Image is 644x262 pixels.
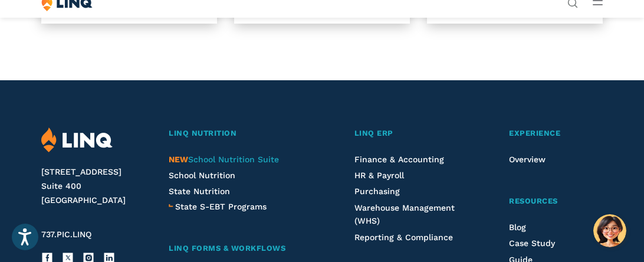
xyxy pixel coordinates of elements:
a: Overview [509,155,546,164]
span: Resources [509,196,558,205]
a: Blog [509,222,526,232]
a: HR & Payroll [354,171,404,180]
a: LINQ Nutrition [169,127,313,140]
a: State S-EBT Programs [175,200,267,213]
a: State Nutrition [169,186,230,196]
span: LINQ Forms & Workflows [169,244,285,253]
span: Experience [509,129,560,137]
span: School Nutrition Suite [169,155,279,164]
a: LINQ ERP [354,127,468,140]
a: Experience [509,127,603,140]
a: LINQ Forms & Workflows [169,243,313,255]
address: [STREET_ADDRESS] Suite 400 [GEOGRAPHIC_DATA] [41,165,150,207]
a: School Nutrition [169,171,235,180]
span: NEW [169,155,188,164]
a: Warehouse Management (WHS) [354,203,455,225]
a: Reporting & Compliance [354,232,453,242]
button: Hello, have a question? Let’s chat. [593,214,626,247]
span: LINQ Nutrition [169,129,236,137]
a: Case Study [509,238,555,248]
span: 737.PIC.LINQ [41,230,91,239]
img: LINQ | K‑12 Software [41,127,113,153]
a: Finance & Accounting [354,155,444,164]
span: LINQ ERP [354,129,393,137]
a: NEWSchool Nutrition Suite [169,155,279,164]
a: Purchasing [354,186,400,196]
span: State S-EBT Programs [175,202,267,211]
a: Resources [509,195,603,208]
